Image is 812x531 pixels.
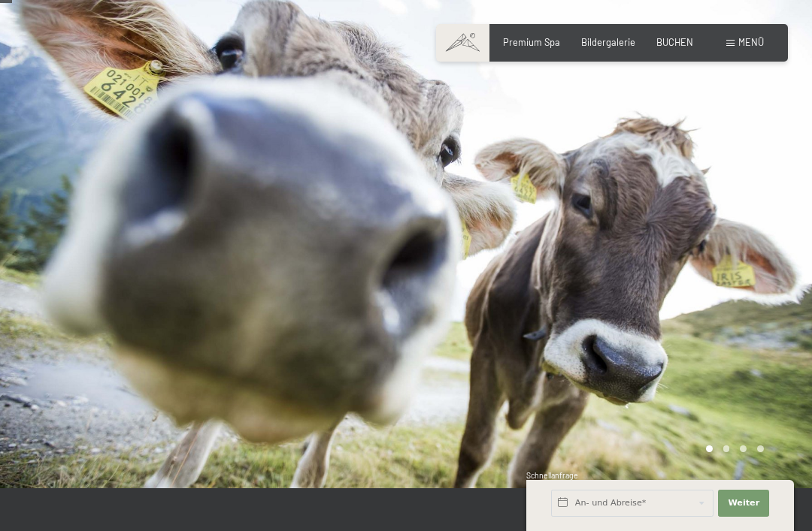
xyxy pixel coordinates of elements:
[581,36,635,48] a: Bildergalerie
[728,497,759,509] span: Weiter
[718,490,769,517] button: Weiter
[757,445,764,452] div: Carousel Page 4
[723,445,730,452] div: Carousel Page 2
[656,36,693,48] a: BUCHEN
[701,445,764,452] div: Carousel Pagination
[526,471,578,480] span: Schnellanfrage
[706,445,713,452] div: Carousel Page 1 (Current Slide)
[740,445,747,452] div: Carousel Page 3
[503,36,560,48] a: Premium Spa
[738,36,764,48] span: Menü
